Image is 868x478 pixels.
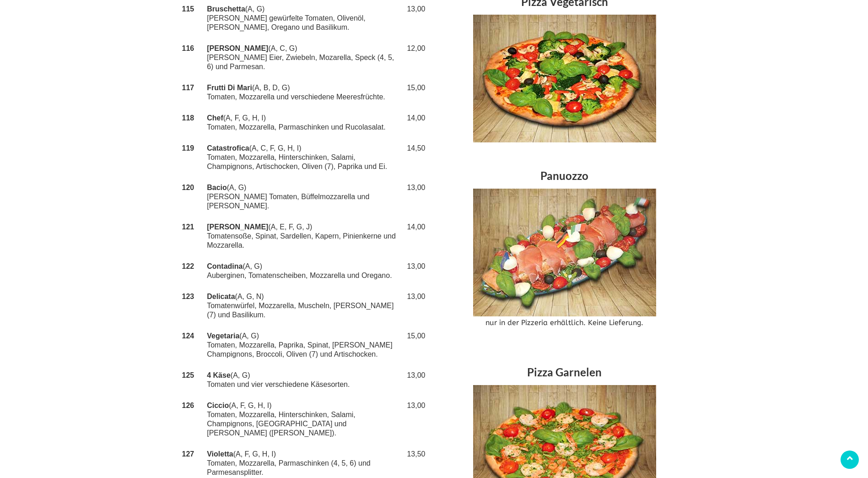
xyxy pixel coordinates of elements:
[182,223,194,231] strong: 121
[205,395,402,444] td: (A, F, G, H, I) Tomaten, Mozzarella, Hinterschinken, Salami, Champignons, [GEOGRAPHIC_DATA] und [...
[207,114,223,122] strong: Chef
[441,165,688,189] h3: Panuozzo
[402,326,427,365] td: 15,00
[402,77,427,108] td: 15,00
[205,326,402,365] td: (A, G) Tomaten, Mozzarella, Paprika, Spinat, [PERSON_NAME] Champignons, Broccoli, Oliven (7) und ...
[473,15,656,142] img: Speisekarte - Pizza Vegetarisch
[182,262,194,270] strong: 122
[402,395,427,444] td: 13,00
[205,38,402,77] td: (A, C, G) [PERSON_NAME] Eier, Zwiebeln, Mozarella, Speck (4, 5, 6) und Parmesan.
[205,177,402,217] td: (A, G) [PERSON_NAME] Tomaten, Büffelmozzarella und [PERSON_NAME].
[182,84,194,92] strong: 117
[207,5,245,13] strong: Bruschetta
[207,450,233,458] strong: Violetta
[182,114,194,122] strong: 118
[182,144,194,152] strong: 119
[402,286,427,326] td: 13,00
[207,293,235,300] strong: Delicata
[182,332,194,340] strong: 124
[441,316,688,330] p: nur in der Pizzeria erhältlich. Keine Lieferung.
[182,371,194,379] strong: 125
[182,5,194,13] strong: 115
[205,108,402,138] td: (A, F, G, H, I) Tomaten, Mozzarella, Parmaschinken und Rucolasalat.
[182,44,194,52] strong: 116
[207,184,227,191] strong: Bacio
[402,138,427,177] td: 14,50
[205,217,402,256] td: (A, E, F, G, J) Tomatensoße, Spinat, Sardellen, Kapern, Pinienkerne und Mozzarella.
[207,44,268,52] strong: [PERSON_NAME]
[207,262,243,270] strong: Contadina
[207,84,252,92] strong: Frutti Di Mari
[402,108,427,138] td: 14,00
[207,371,231,379] strong: 4 Käse
[205,286,402,326] td: (A, G, N) Tomatenwürfel, Mozzarella, Muscheln, [PERSON_NAME] (7) und Basilikum.
[182,293,194,300] strong: 123
[207,144,249,152] strong: Catastrofica
[473,189,656,316] img: Speisekarte - Pizza Panuozzo
[207,402,229,409] strong: Ciccio
[205,77,402,108] td: (A, B, D, G) Tomaten, Mozzarella und verschiedene Meeresfrüchte.
[402,217,427,256] td: 14,00
[441,362,688,385] h3: Pizza Garnelen
[402,256,427,286] td: 13,00
[182,184,194,191] strong: 120
[402,38,427,77] td: 12,00
[402,365,427,395] td: 13,00
[207,223,268,231] strong: [PERSON_NAME]
[207,332,239,340] strong: Vegetaria
[205,138,402,177] td: (A, C, F, G, H, I) Tomaten, Mozzarella, Hinterschinken, Salami, Champignons, Artischocken, Oliven...
[205,365,402,395] td: (A, G) Tomaten und vier verschiedene Käsesorten.
[402,177,427,217] td: 13,00
[182,450,194,458] strong: 127
[205,256,402,286] td: (A, G) Auberginen, Tomatenscheiben, Mozzarella und Oregano.
[182,402,194,409] strong: 126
